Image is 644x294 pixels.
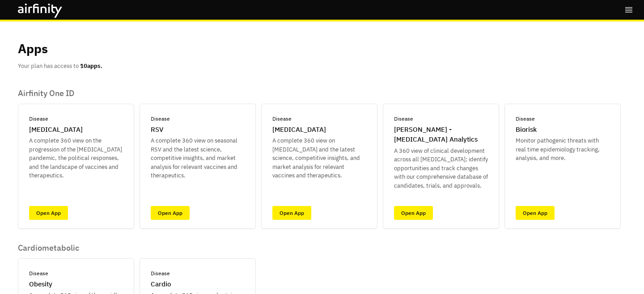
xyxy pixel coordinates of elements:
p: A complete 360 view on [MEDICAL_DATA] and the latest science, competitive insights, and market an... [272,136,366,180]
p: Your plan has access to [18,62,102,71]
a: Open App [29,206,68,220]
p: A complete 360 view on the progression of the [MEDICAL_DATA] pandemic, the political responses, a... [29,136,123,180]
p: [MEDICAL_DATA] [29,125,83,135]
a: Open App [394,206,433,220]
p: Disease [272,115,292,123]
p: Cardiometabolic [18,243,256,253]
p: Disease [516,115,535,123]
a: Open App [272,206,311,220]
p: Obesity [29,279,52,290]
p: Monitor pathogenic threats with real time epidemiology tracking, analysis, and more. [516,136,610,163]
p: Airfinity One ID [18,88,621,98]
p: Disease [151,269,170,277]
p: Disease [394,115,413,123]
p: [MEDICAL_DATA] [272,125,326,135]
p: A 360 view of clinical development across all [MEDICAL_DATA]; identify opportunities and track ch... [394,147,488,190]
p: Disease [29,115,48,123]
p: Disease [29,269,48,277]
p: A complete 360 view on seasonal RSV and the latest science, competitive insights, and market anal... [151,136,245,180]
a: Open App [516,206,555,220]
p: Disease [151,115,170,123]
p: Apps [18,39,48,58]
p: Cardio [151,279,171,290]
p: Biorisk [516,125,537,135]
a: Open App [151,206,190,220]
b: 10 apps. [80,62,102,70]
p: RSV [151,125,163,135]
p: [PERSON_NAME] - [MEDICAL_DATA] Analytics [394,125,488,145]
